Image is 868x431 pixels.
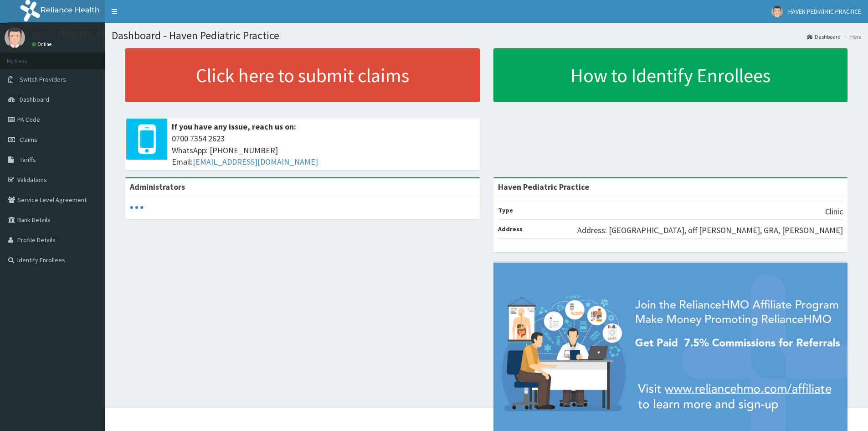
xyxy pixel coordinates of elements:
[20,95,49,104] span: Dashboard
[5,27,25,48] img: User Image
[32,30,130,38] p: HAVEN PEDIATRIC PRACTICE
[493,48,848,102] a: How to Identify Enrollees
[20,135,37,144] span: Claims
[172,133,475,168] span: 0700 7354 2623 WhatsApp: [PHONE_NUMBER] Email:
[825,206,843,218] p: Clinic
[193,156,318,167] a: [EMAIL_ADDRESS][DOMAIN_NAME]
[788,7,861,16] span: HAVEN PEDIATRIC PRACTICE
[125,48,480,102] a: Click here to submit claims
[130,201,144,214] svg: audio-loading
[172,121,296,132] b: If you have any issue, reach us on:
[498,225,523,233] b: Address
[577,224,843,236] p: Address: [GEOGRAPHIC_DATA], off [PERSON_NAME], GRA, [PERSON_NAME]
[32,41,54,47] a: Online
[20,75,66,83] span: Switch Providers
[130,182,185,192] b: Administrators
[842,33,861,41] li: Here
[498,206,513,214] b: Type
[498,182,589,192] strong: Haven Pediatric Practice
[20,156,36,164] span: Tariffs
[807,33,841,41] a: Dashboard
[771,6,783,17] img: User Image
[112,30,861,42] h1: Dashboard - Haven Pediatric Practice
